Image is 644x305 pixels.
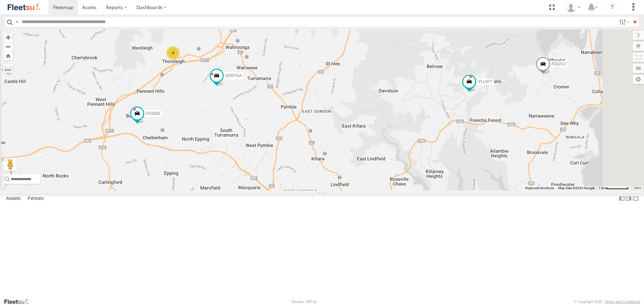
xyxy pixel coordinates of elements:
label: Map Settings [633,75,644,84]
div: Version: 308.01 [291,300,317,304]
span: YLL97T [478,79,492,84]
span: FOZ83L [146,111,161,116]
div: 4 [166,46,180,60]
button: Map scale: 1 km per 63 pixels [597,186,631,190]
button: Keyboard shortcuts [525,186,554,190]
label: Search Query [14,17,19,27]
a: Terms and Conditions [605,300,640,304]
label: Dock Summary Table to the Left [619,194,625,204]
div: © Copyright 2025 - [574,300,640,304]
button: Zoom in [3,33,13,42]
div: Piers Hill [563,2,583,12]
label: Fences [24,194,47,204]
label: Dock Summary Table to the Right [625,194,632,204]
button: Drag Pegman onto the map to open Street View [3,158,17,171]
label: Hide Summary Table [632,194,639,204]
a: Visit our Website [4,298,35,305]
span: FDJ21J [552,62,566,67]
button: Zoom Home [3,51,13,60]
label: Assets [3,194,24,204]
span: 1 km [599,186,606,190]
img: fleetsu-logo-horizontal.svg [7,3,42,12]
label: Search Filter Options [616,17,631,27]
span: DO57GA [225,74,242,78]
span: Map data ©2025 Google [558,186,595,190]
button: Zoom out [3,42,13,51]
label: Measure [3,64,13,73]
a: Terms (opens in new tab) [634,186,641,189]
i: ? [607,2,618,13]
